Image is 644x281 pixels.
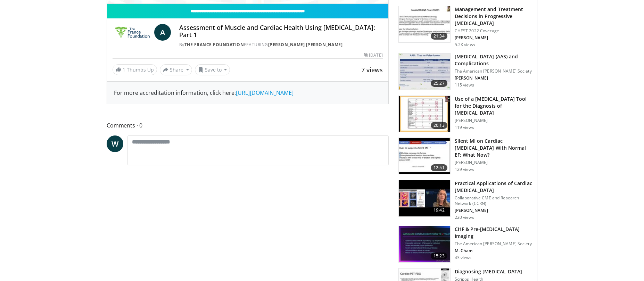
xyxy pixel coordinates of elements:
h3: Diagnosing [MEDICAL_DATA] [455,268,522,275]
span: 1 [123,66,125,73]
p: The American [PERSON_NAME] Society [455,68,533,74]
img: 6ccc95e5-92fb-4556-ac88-59144b238c7c.150x105_q85_crop-smart_upscale.jpg [399,53,450,90]
span: 19:42 [431,207,447,214]
a: 15:23 CHF & Pre-[MEDICAL_DATA] Imaging The American [PERSON_NAME] Society M. Cham 43 views [398,226,533,263]
a: [PERSON_NAME] [306,42,343,48]
span: 25:27 [431,80,447,87]
img: 6a143f31-f1e1-4cea-acc1-48239cf5bf88.150x105_q85_crop-smart_upscale.jpg [399,226,450,262]
span: 20:13 [431,122,447,129]
p: [PERSON_NAME] [455,35,533,41]
p: Collaborative CME and Research Network (CCRN) [455,195,533,206]
a: The France Foundation [184,42,244,48]
div: For more accreditation information, click here: [114,89,381,97]
span: 15:23 [431,253,447,259]
img: 53aeef7e-3fbc-4855-a228-05a10d5ffb8a.150x105_q85_crop-smart_upscale.jpg [399,96,450,132]
p: M. Cham [455,248,533,254]
h3: Use of a [MEDICAL_DATA] Tool for the Diagnosis of [MEDICAL_DATA] [455,96,533,116]
p: [PERSON_NAME] [455,118,533,123]
h3: Silent MI on Cardiac [MEDICAL_DATA] With Normal EF: What Now? [455,138,533,158]
span: 7 views [361,66,383,74]
p: [PERSON_NAME] [455,208,533,213]
h3: CHF & Pre-[MEDICAL_DATA] Imaging [455,226,533,240]
a: 25:27 [MEDICAL_DATA] (AAS) and Complications The American [PERSON_NAME] Society [PERSON_NAME] 115... [398,53,533,90]
p: 220 views [455,215,474,220]
a: 20:13 Use of a [MEDICAL_DATA] Tool for the Diagnosis of [MEDICAL_DATA] [PERSON_NAME] 119 views [398,96,533,132]
a: 12:51 Silent MI on Cardiac [MEDICAL_DATA] With Normal EF: What Now? [PERSON_NAME] 129 views [398,138,533,174]
div: [DATE] [364,52,382,58]
p: 119 views [455,125,474,130]
a: [PERSON_NAME] [268,42,305,48]
div: By FEATURING , [179,42,383,48]
img: The France Foundation [113,24,151,41]
h3: Practical Applications of Cardiac [MEDICAL_DATA] [455,180,533,194]
img: c88b190a-ab66-4ec8-a281-25639cea30b5.150x105_q85_crop-smart_upscale.jpg [399,138,450,174]
p: 43 views [455,255,472,261]
h3: [MEDICAL_DATA] (AAS) and Complications [455,53,533,67]
a: 19:42 Practical Applications of Cardiac [MEDICAL_DATA] Collaborative CME and Research Network (CC... [398,180,533,220]
span: 12:51 [431,164,447,171]
h3: Management and Treatment Decisions in Progressive [MEDICAL_DATA] [455,6,533,27]
img: 389fa9c1-1f80-4bd6-bcaa-9cedbc57f12e.150x105_q85_crop-smart_upscale.jpg [399,180,450,216]
button: Save to [195,64,230,75]
p: The American [PERSON_NAME] Society [455,241,533,247]
img: e068fbde-c28a-4cc7-b522-dd8887a390da.150x105_q85_crop-smart_upscale.jpg [399,6,450,42]
button: Share [160,64,192,75]
span: 21:34 [431,33,447,40]
a: W [107,135,123,152]
span: Comments 0 [107,121,389,130]
p: CHEST 2022 Coverage [455,28,533,34]
p: 115 views [455,82,474,88]
a: A [154,24,171,41]
a: 1 Thumbs Up [113,64,157,75]
p: 129 views [455,167,474,172]
p: [PERSON_NAME] [455,160,533,165]
p: [PERSON_NAME] [455,75,533,81]
p: 5.2K views [455,42,475,48]
h4: Assessment of Muscle and Cardiac Health Using [MEDICAL_DATA]: Part 1 [179,24,383,39]
a: 21:34 Management and Treatment Decisions in Progressive [MEDICAL_DATA] CHEST 2022 Coverage [PERSO... [398,6,533,48]
a: [URL][DOMAIN_NAME] [236,89,294,97]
